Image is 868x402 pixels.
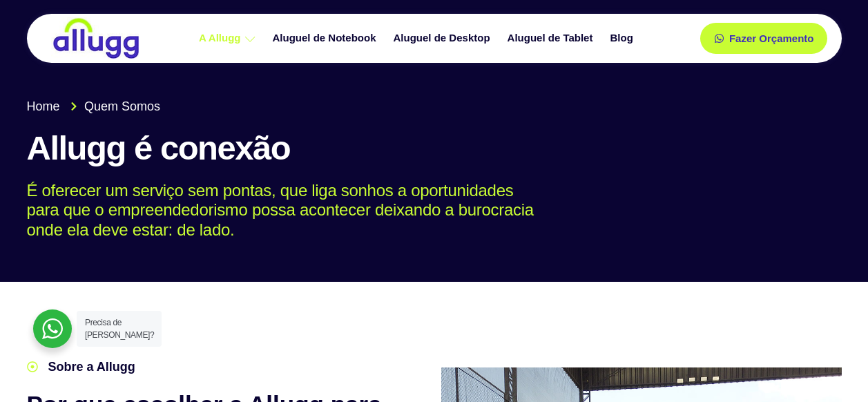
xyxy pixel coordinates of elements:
span: Sobre a Allugg [45,358,135,376]
a: Aluguel de Desktop [387,26,501,50]
p: É oferecer um serviço sem pontas, que liga sonhos a oportunidades para que o empreendedorismo pos... [27,181,822,240]
h1: Allugg é conexão [27,130,842,167]
a: Blog [603,26,643,50]
span: Fazer Orçamento [729,33,814,44]
span: Precisa de [PERSON_NAME]? [85,318,154,340]
a: Aluguel de Notebook [266,26,387,50]
a: Aluguel de Tablet [501,26,604,50]
a: A Allugg [192,26,266,50]
img: locação de TI é Allugg [51,17,141,59]
span: Quem Somos [81,97,160,116]
span: Home [27,97,60,116]
a: Fazer Orçamento [700,23,828,54]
